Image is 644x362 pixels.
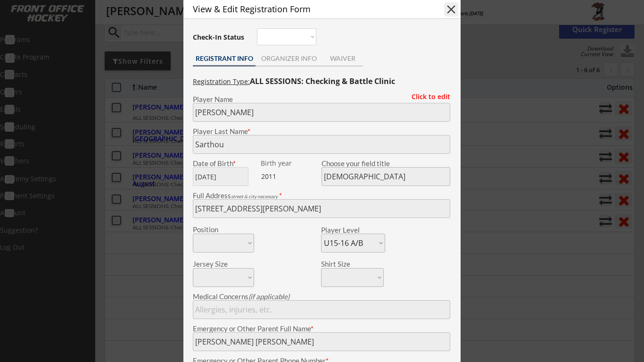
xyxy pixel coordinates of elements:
[193,128,450,135] div: Player Last Name
[193,55,256,62] div: REGISTRANT INFO
[193,199,450,218] input: Street, City, Province/State
[193,34,246,41] div: Check-In Status
[322,160,450,167] div: Choose your field title
[193,96,450,103] div: Player Name
[193,5,428,13] div: View & Edit Registration Form
[193,77,250,86] u: Registration Type:
[231,194,278,199] em: street & city necessary
[250,76,395,86] strong: ALL SESSIONS: Checking & Battle Clinic
[193,325,450,332] div: Emergency or Other Parent Full Name
[321,261,370,268] div: Shirt Size
[261,160,320,167] div: We are transitioning the system to collect and store date of birth instead of just birth year to ...
[193,160,254,167] div: Date of Birth
[405,93,450,100] div: Click to edit
[248,292,289,301] em: (if applicable)
[193,293,450,300] div: Medical Concerns
[322,55,363,62] div: WAIVER
[193,192,450,199] div: Full Address
[321,227,385,234] div: Player Level
[193,300,450,319] input: Allergies, injuries, etc.
[193,226,241,233] div: Position
[261,160,320,167] div: Birth year
[193,261,241,268] div: Jersey Size
[444,2,458,17] button: close
[261,172,320,181] div: 2011
[256,55,322,62] div: ORGANIZER INFO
